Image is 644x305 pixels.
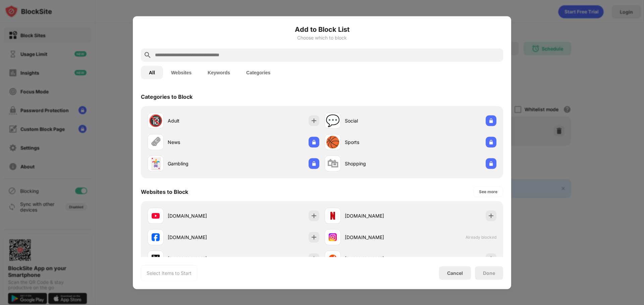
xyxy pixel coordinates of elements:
button: All [141,66,163,79]
div: 🛍 [327,157,338,170]
img: favicons [329,254,337,262]
div: [DOMAIN_NAME] [345,212,411,219]
div: Done [483,270,495,276]
img: favicons [152,233,160,241]
div: Social [345,117,411,124]
div: Sports [345,139,411,146]
img: favicons [329,233,337,241]
div: [DOMAIN_NAME] [168,255,233,262]
div: News [168,139,233,146]
div: See more [479,188,497,195]
span: Already blocked [466,235,496,240]
img: search.svg [144,51,152,59]
div: [DOMAIN_NAME] [345,255,411,262]
img: favicons [329,212,337,220]
div: Shopping [345,160,411,167]
div: Categories to Block [141,93,193,100]
div: Cancel [447,270,463,276]
div: Select Items to Start [147,270,192,276]
h6: Add to Block List [141,24,503,34]
div: Websites to Block [141,188,188,195]
button: Websites [163,66,200,79]
div: 💬 [326,114,340,128]
button: Keywords [200,66,238,79]
div: [DOMAIN_NAME] [345,234,411,241]
div: Gambling [168,160,233,167]
div: Choose which to block [141,35,503,40]
div: 🏀 [326,135,340,149]
div: 🃏 [149,157,163,170]
div: [DOMAIN_NAME] [168,234,233,241]
button: Categories [238,66,278,79]
img: favicons [152,254,160,262]
div: 🗞 [150,135,161,149]
img: favicons [152,212,160,220]
div: 🔞 [149,114,163,128]
div: Adult [168,117,233,124]
div: [DOMAIN_NAME] [168,212,233,219]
